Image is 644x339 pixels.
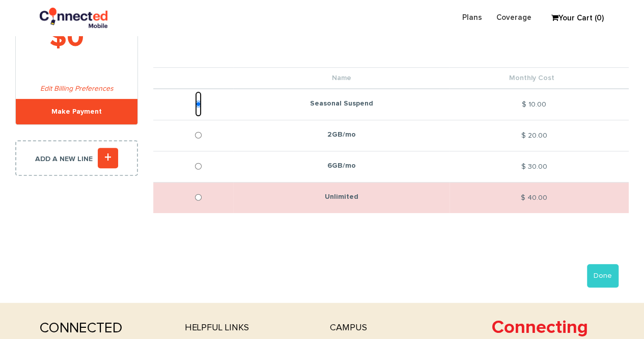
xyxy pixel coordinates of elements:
td: $ 20.00 [450,120,629,151]
th: Name [233,68,450,89]
td: $ 10.00 [450,89,629,120]
h4: Helpful links [185,323,315,333]
a: Plans [455,8,489,28]
label: 6GB/mo [327,161,355,171]
h2: $0 [16,23,137,53]
label: Unlimited [324,192,358,202]
a: Coverage [489,8,539,28]
i: + [98,148,118,168]
button: Done [587,264,619,288]
a: Edit Billing Preferences [40,85,114,92]
a: Make Payment [16,99,137,124]
label: 2GB/mo [327,129,355,140]
td: $ 40.00 [450,182,629,214]
h4: Campus [330,323,460,333]
a: Your Cart (0) [546,11,597,26]
label: Seasonal Suspend [310,98,373,109]
th: Monthly Cost [450,68,629,89]
a: Add a new line+ [15,140,138,176]
td: $ 30.00 [450,151,629,182]
iframe: Chat Widget [593,290,644,339]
